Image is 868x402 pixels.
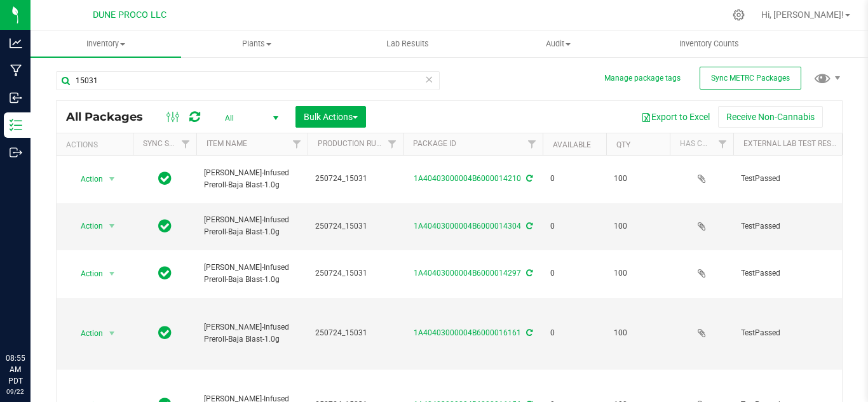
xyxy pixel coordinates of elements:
inline-svg: Manufacturing [10,64,22,77]
span: Audit [484,38,633,50]
inline-svg: Analytics [10,37,22,50]
a: Qty [616,140,630,149]
span: [PERSON_NAME]-Infused Preroll-Baja Blast-1.0g [204,262,300,286]
span: Action [69,217,104,235]
span: In Sync [158,170,172,187]
button: Receive Non-Cannabis [718,106,823,128]
span: 0 [550,220,599,232]
span: TestPassed [741,267,853,279]
inline-svg: Inventory [10,119,22,131]
span: TestPassed [741,173,853,185]
a: Filter [175,133,196,155]
button: Manage package tags [604,73,681,84]
input: Search Package ID, Item Name, SKU, Lot or Part Number... [56,71,440,90]
a: Package ID [413,139,456,148]
a: Filter [382,133,403,155]
a: 1A40403000004B6000014210 [414,174,521,183]
a: Production Run [318,139,382,148]
a: Filter [712,133,733,155]
span: Sync from Compliance System [524,222,532,231]
button: Sync METRC Packages [700,67,801,90]
span: Action [69,325,104,342]
span: Sync from Compliance System [524,328,532,337]
span: Clear [424,71,433,88]
a: Item Name [207,139,247,148]
span: select [104,325,120,342]
inline-svg: Outbound [10,146,22,159]
span: Plants [182,38,331,50]
span: DUNE PROCO LLC [93,10,166,20]
span: [PERSON_NAME]-Infused Preroll-Baja Blast-1.0g [204,214,300,238]
span: 250724_15031 [315,220,395,232]
span: Hi, [PERSON_NAME]! [761,10,844,20]
span: Sync from Compliance System [524,269,532,278]
span: 0 [550,173,599,185]
a: 1A40403000004B6000016161 [414,328,521,337]
a: Lab Results [332,30,482,57]
span: 0 [550,327,599,339]
span: select [104,217,120,235]
a: Audit [483,30,634,57]
inline-svg: Inbound [10,91,22,104]
span: In Sync [158,217,172,235]
span: 250724_15031 [315,267,395,279]
div: Manage settings [731,9,747,21]
span: [PERSON_NAME]-Infused Preroll-Baja Blast-1.0g [204,167,300,191]
span: In Sync [158,264,172,282]
a: Filter [287,133,308,155]
span: In Sync [158,324,172,342]
a: 1A40403000004B6000014304 [414,222,521,231]
button: Bulk Actions [295,106,366,128]
a: Plants [181,30,332,57]
a: Inventory [31,30,181,57]
span: TestPassed [741,327,853,339]
span: Lab Results [369,38,446,50]
span: 250724_15031 [315,173,395,185]
a: Inventory Counts [634,30,784,57]
span: 100 [614,267,662,279]
span: Bulk Actions [304,112,358,122]
span: Inventory [31,38,181,50]
span: Action [69,265,104,283]
span: Inventory Counts [662,38,756,50]
span: Sync from Compliance System [524,174,532,183]
div: Actions [66,140,128,149]
span: select [104,170,120,188]
a: Filter [522,133,543,155]
span: TestPassed [741,220,853,232]
span: 100 [614,173,662,185]
th: Has COA [670,133,733,156]
span: Sync METRC Packages [711,74,790,83]
span: 100 [614,327,662,339]
a: Sync Status [143,139,192,148]
span: [PERSON_NAME]-Infused Preroll-Baja Blast-1.0g [204,321,300,345]
span: Action [69,170,104,188]
a: Available [553,140,591,149]
span: select [104,265,120,283]
span: 100 [614,220,662,232]
a: 1A40403000004B6000014297 [414,269,521,278]
p: 09/22 [6,387,25,396]
span: 250724_15031 [315,327,395,339]
a: External Lab Test Result [743,139,843,148]
span: 0 [550,267,599,279]
a: Filter [839,133,860,155]
iframe: Resource center [13,300,51,338]
span: All Packages [66,110,156,124]
p: 08:55 AM PDT [6,352,25,387]
button: Export to Excel [633,106,718,128]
